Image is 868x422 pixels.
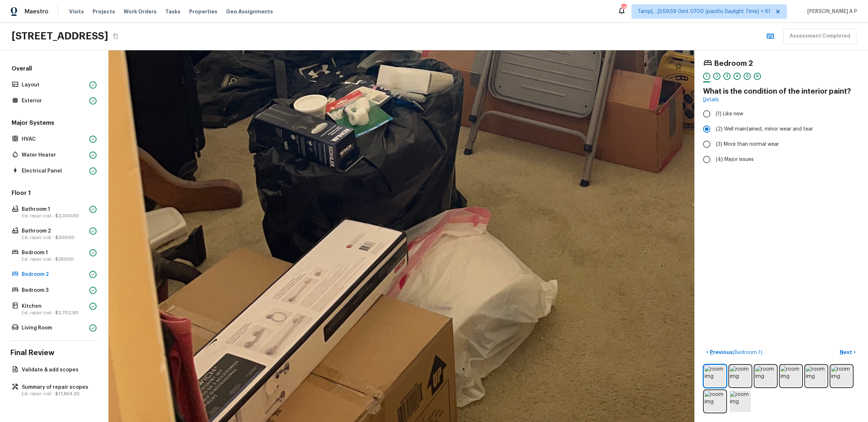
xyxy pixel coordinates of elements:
[22,97,86,105] p: Exterior
[638,8,770,15] span: Tamp[…]3:59:59 Gmt 0700 (pacific Daylight Time) + 61
[716,125,813,133] span: (2) Well maintained, minor wear and tear
[713,73,720,80] div: 2
[723,73,731,80] div: 3
[69,8,84,15] span: Visits
[111,31,120,41] button: Copy Address
[703,96,719,103] a: Details
[22,310,86,316] p: Est. repair cost -
[55,257,74,261] span: $250.00
[10,65,98,74] h5: Overall
[93,8,115,15] span: Projects
[22,303,86,310] p: Kitchen
[55,392,80,396] span: $17,654.20
[831,366,852,387] img: room img
[780,366,801,387] img: room img
[10,348,98,358] h4: Final Review
[716,141,779,148] span: (3) More than normal wear
[716,156,754,163] span: (4) Major issues
[703,73,710,80] div: 1
[705,391,726,412] img: room img
[836,346,859,358] button: Next>
[22,213,86,219] p: Est. repair cost -
[804,8,857,15] span: [PERSON_NAME] A P
[22,235,86,240] p: Est. repair cost -
[22,391,94,397] p: Est. repair cost -
[55,214,79,218] span: $2,000.00
[705,366,726,387] img: room img
[22,271,86,278] p: Bedroom 2
[733,350,762,355] span: ( Bedroom 1 )
[22,227,86,235] p: Bathroom 2
[621,4,626,12] div: 589
[754,73,761,80] div: 6
[22,384,94,391] p: Summary of repair scopes
[22,167,86,175] p: Electrical Panel
[730,366,751,387] img: room img
[22,366,94,374] p: Validate & add scopes
[733,73,741,80] div: 4
[714,59,753,68] h4: Bedroom 2
[189,8,217,15] span: Properties
[22,249,86,256] p: Bedroom 1
[703,346,765,358] button: <Previous(Bedroom 1)
[716,110,743,118] span: (1) Like new
[22,136,86,143] p: HVAC
[22,256,86,262] p: Est. repair cost -
[22,81,86,89] p: Layout
[744,73,751,80] div: 5
[709,349,762,356] p: Previous
[165,9,180,14] span: Tasks
[730,391,751,412] img: room img
[55,311,78,315] span: $2,702.90
[226,8,273,15] span: Geo Assignments
[22,287,86,294] p: Bedroom 3
[124,8,157,15] span: Work Orders
[840,349,854,356] p: Next
[10,189,98,199] h5: Floor 1
[25,8,48,15] span: Maestro
[22,324,86,332] p: Living Room
[22,206,86,213] p: Bathroom 1
[55,235,75,240] span: $200.00
[10,119,98,128] h5: Major Systems
[703,87,859,96] h4: What is the condition of the interior paint?
[22,152,86,159] p: Water Heater
[12,30,108,43] h2: [STREET_ADDRESS]
[755,366,776,387] img: room img
[806,366,827,387] img: room img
